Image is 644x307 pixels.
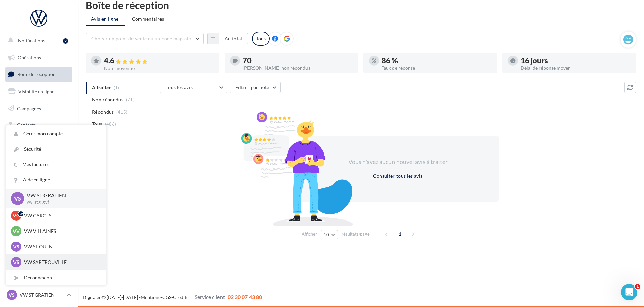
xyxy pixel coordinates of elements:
span: résultats/page [342,231,370,237]
span: Tous [92,121,102,127]
span: VG [13,212,20,219]
p: VW SARTROUVILLE [24,259,98,266]
span: VS [13,243,19,250]
button: Filtrer par note [230,82,281,93]
span: Choisir un point de vente ou un code magasin [91,36,191,41]
button: Au total [207,33,248,44]
a: Campagnes DataOnDemand [4,191,74,211]
a: Sécurité [6,142,106,157]
span: Contacts [17,122,36,128]
button: Notifications 2 [4,34,71,48]
button: Au total [219,33,248,44]
p: VW ST OUEN [24,243,98,250]
div: Tous [252,32,270,46]
div: 70 [243,57,353,64]
a: Mentions [141,294,160,300]
div: Déconnexion [6,270,106,285]
div: 86 % [382,57,492,64]
a: Campagnes [4,101,74,116]
span: Tous les avis [166,84,193,90]
p: VW GARGES [24,212,98,219]
span: Afficher [302,231,317,237]
a: VS VW ST GRATIEN [5,288,72,301]
a: Opérations [4,51,74,65]
p: vw-stg-gvf [27,199,95,205]
span: 02 30 07 43 80 [228,294,262,300]
div: Délai de réponse moyen [521,66,631,70]
span: Service client [195,294,225,300]
span: VS [9,291,15,298]
span: Commentaires [132,16,164,22]
span: Non répondus [92,96,123,103]
span: (486) [105,121,116,127]
a: Mes factures [6,157,106,172]
span: Boîte de réception [17,71,56,77]
span: © [DATE]-[DATE] - - - [83,294,262,300]
iframe: Intercom live chat [621,284,637,300]
span: VV [13,228,20,235]
span: 10 [324,232,329,237]
p: VW VILLAINES [24,228,98,235]
a: Aide en ligne [6,172,106,187]
span: Campagnes [17,105,41,111]
a: Digitaleo [83,294,102,300]
span: VS [14,194,21,202]
div: 16 jours [521,57,631,64]
button: Tous les avis [160,82,227,93]
div: 2 [63,38,68,44]
button: Choisir un point de vente ou un code magasin [86,33,204,44]
div: Note moyenne [104,66,214,71]
span: VS [13,259,19,266]
div: 4.6 [104,57,214,65]
span: Notifications [18,38,45,43]
a: Médiathèque [4,135,74,149]
a: Boîte de réception [4,67,74,82]
button: Consulter tous les avis [370,172,425,180]
div: [PERSON_NAME] non répondus [243,66,353,70]
button: 10 [321,230,338,239]
div: Vous n'avez aucun nouvel avis à traiter [340,158,456,166]
p: VW ST GRATIEN [27,192,95,199]
span: Opérations [18,55,41,60]
span: Visibilité en ligne [18,89,54,94]
span: 1 [394,228,405,239]
span: Répondus [92,109,114,115]
span: 1 [635,284,640,289]
a: CGS [162,294,171,300]
a: Crédits [173,294,188,300]
div: Taux de réponse [382,66,492,70]
a: Calendrier [4,152,74,166]
a: PLV et print personnalisable [4,168,74,188]
a: Gérer mon compte [6,126,106,142]
a: Contacts [4,118,74,132]
span: (415) [116,109,128,115]
a: Visibilité en ligne [4,85,74,99]
span: (71) [126,97,135,102]
p: VW ST GRATIEN [20,291,64,298]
